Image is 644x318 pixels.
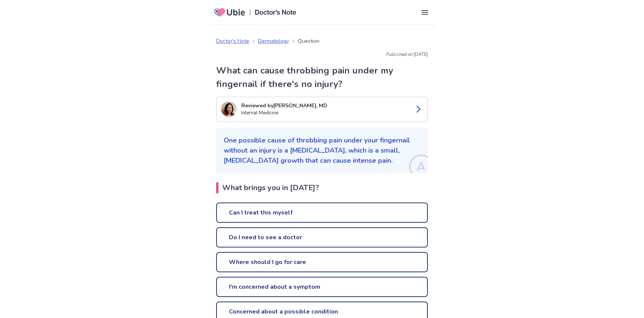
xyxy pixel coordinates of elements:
a: I'm concerned about a symptom [216,277,428,297]
a: Do I need to see a doctor [216,227,428,247]
a: Can I treat this myself [216,202,428,223]
p: Reviewed by [PERSON_NAME], MD [241,102,408,109]
a: Where should I go for care [216,252,428,272]
a: Dermatology [258,37,289,45]
img: Suo Lee [221,102,237,117]
nav: breadcrumb [216,37,320,45]
p: One possible cause of throbbing pain under your fingernail without an injury is a [MEDICAL_DATA],... [224,135,420,166]
h1: What can cause throbbing pain under my fingernail if there's no injury? [216,64,428,91]
a: Suo LeeReviewed by[PERSON_NAME], MDInternal Medicine [216,97,428,122]
a: Doctor's Note [216,37,249,45]
p: Question [298,37,320,45]
img: Doctors Note Logo [255,10,296,15]
p: Internal Medicine [241,109,408,117]
p: Published on: [DATE] [216,51,428,58]
h2: What brings you in [DATE]? [216,182,428,193]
